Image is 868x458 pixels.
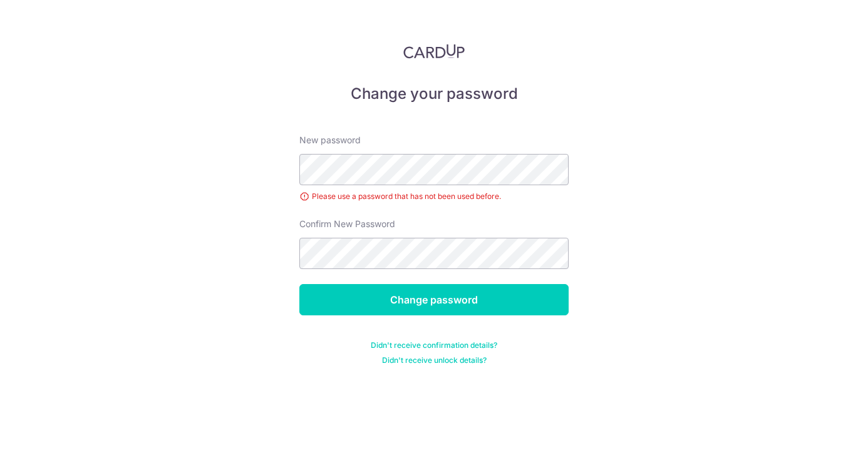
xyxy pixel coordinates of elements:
[299,190,569,203] div: Please use a password that has not been used before.
[299,134,361,146] label: New password
[299,218,395,230] label: Confirm New Password
[382,355,487,365] a: Didn't receive unlock details?
[371,340,497,350] a: Didn't receive confirmation details?
[403,44,465,59] img: CardUp Logo
[299,84,569,104] h5: Change your password
[299,284,569,315] input: Change password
